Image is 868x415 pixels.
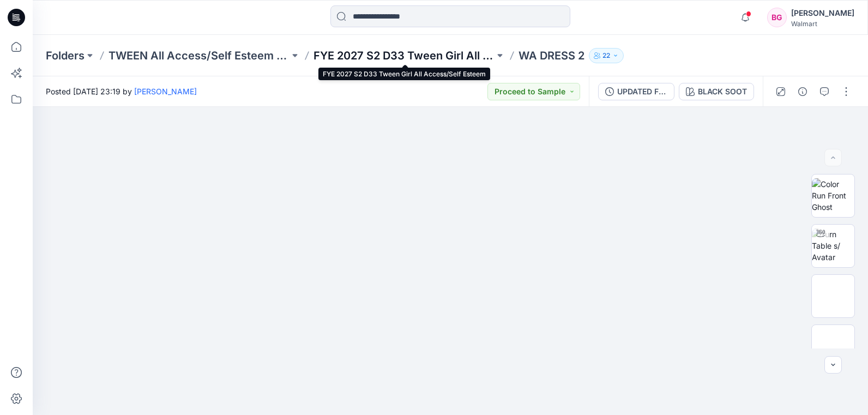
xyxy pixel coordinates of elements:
div: BLACK SOOT [698,86,747,98]
div: BG [767,8,787,27]
div: UPDATED FIT/COLORS [617,86,667,98]
span: Posted [DATE] 23:19 by [46,86,197,97]
button: 22 [589,48,624,63]
p: 22 [602,50,610,62]
a: Folders [46,48,85,63]
img: Turn Table s/ Avatar [812,228,854,263]
button: UPDATED FIT/COLORS [598,83,674,100]
img: Color Run Front Ghost [812,178,854,213]
button: Details [794,83,811,100]
div: [PERSON_NAME] [791,7,854,20]
img: Front Ghost [812,285,854,308]
div: Walmart [791,20,854,28]
p: WA DRESS 2 [519,48,584,63]
a: [PERSON_NAME] [134,87,197,96]
button: BLACK SOOT [679,83,754,100]
a: FYE 2027 S2 D33 Tween Girl All Access/Self Esteem [314,48,495,63]
a: TWEEN All Access/Self Esteem D33 Girls [108,48,290,63]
